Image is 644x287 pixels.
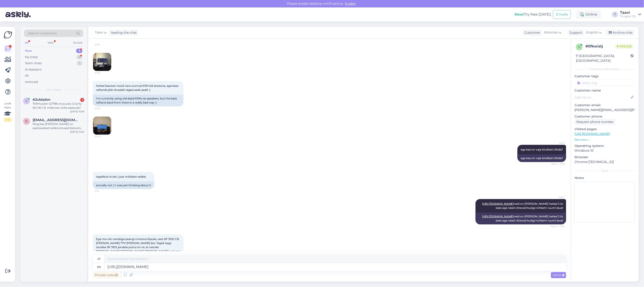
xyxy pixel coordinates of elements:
p: Notes [574,176,635,180]
div: Support [568,30,582,35]
span: tegelikult ei ole :) just mõtlesin sellele [96,175,146,178]
span: #2vbtsitm [33,98,50,102]
p: Operating system [574,143,635,148]
button: Emails [553,10,571,19]
div: 3 [76,55,82,59]
span: Taavi [95,30,103,35]
span: Enable [344,2,357,6]
span: hetkel kasutan nüüd vanu surnud KRK'sid alustena, aga bass reflectib jõle rõvedalt tagasi sealt p... [96,84,179,92]
span: Taavi [548,195,565,199]
span: Taavi [548,141,565,145]
span: Seen ✓ 11:18 [548,162,565,166]
span: 0 [578,45,580,49]
div: Ning kas [PERSON_NAME] on spetsiaalsed taldkinnitused betooni jaoks? [33,122,84,130]
div: Extra [574,169,635,173]
div: # 0fkwistj [585,44,615,49]
a: [URL][DOMAIN_NAME] [482,202,514,205]
p: Browser [574,155,635,160]
div: Web [47,40,55,46]
span: reivohan@gmail.com [33,118,80,122]
div: 2 [76,49,82,53]
span: Estonian [544,30,558,35]
p: See more ... [574,138,635,142]
input: Add a tag [574,80,635,86]
a: [URL][DOMAIN_NAME] [574,132,610,136]
p: Chrome [TECHNICAL_ID] [574,160,635,164]
div: Private note [93,272,120,278]
div: Team chats [25,61,42,66]
div: 1 [80,98,84,102]
div: Customer [523,30,540,35]
div: leading the chat [109,30,137,35]
a: TaaviProgear OÜ [620,11,641,18]
p: Customer phone [574,114,635,119]
a: [URL][DOMAIN_NAME] [482,215,514,218]
span: Online [615,44,634,49]
span: Send [553,273,564,277]
span: r [26,120,28,123]
div: Progear OÜ [620,14,636,18]
div: My chats [25,55,38,59]
span: aga kas on vaja kindlasti tiltida? [521,148,563,151]
img: Attachment [93,53,111,71]
div: I'm currently using old dead KRKs as speakers, but the bass reflects back from there in a really ... [93,95,183,106]
span: Search customers [28,31,57,36]
div: [GEOGRAPHIC_DATA], [GEOGRAPHIC_DATA] [576,54,630,63]
span: Ega ma vist nendega peangi minema lõpuks, sest SP 3102 CB [PERSON_NAME] T7V'[PERSON_NAME] ära. Te... [96,237,181,261]
div: All [24,40,29,46]
div: [DATE] 15:50 [70,130,84,134]
div: et [98,255,101,263]
div: aga kas on vaja kindlasti tiltida? [517,154,566,162]
span: neid on [PERSON_NAME] hetkel 2 tk sees aga need võtavad kuiagi rohkem ruumi laual [482,202,564,209]
div: [DATE] 10:59 [70,110,84,113]
div: Socials [72,40,83,46]
div: en [97,263,101,271]
span: 10:39 [94,71,111,75]
img: Askly Logo [4,31,12,39]
div: 1 [77,61,82,66]
div: Archive chat [606,30,634,36]
div: T [612,11,618,18]
span: 10:40 [94,107,111,110]
div: Online [576,10,601,19]
p: Visited pages [574,127,635,132]
span: 11:19 [94,189,111,193]
div: 1 / 3 [4,118,12,122]
div: Archived [25,80,38,84]
p: Windows 10 [574,148,635,153]
div: neid on [PERSON_NAME] hetkel 2 tk sees aga need võtavad kuiagi rohkem ruumi laual [476,213,566,224]
span: 10:39 [94,43,111,46]
div: New [25,49,32,53]
b: New! [514,12,524,16]
p: Customer email [574,103,635,108]
div: Look Here [4,101,12,122]
span: English [586,30,598,35]
p: [PERSON_NAME][EMAIL_ADDRESS][PERSON_NAME][DOMAIN_NAME] [574,108,635,112]
span: Seen ✓ 11:20 [548,225,565,228]
p: Customer tags [574,74,635,79]
div: Request phone number [574,119,615,125]
span: 10:40 [94,135,111,138]
div: Customer information [574,67,635,71]
span: 2 [26,99,27,103]
div: actually not :) I was just thinking about it [93,181,154,189]
input: Add name [575,95,630,100]
div: All [25,73,29,78]
div: Tellimusest 427186 oli puudu Gravity BG MS 1 B, millal see võiks saabuda? [33,102,84,110]
p: Customer name [574,88,635,93]
div: Taavi [620,11,636,14]
span: New chats [46,88,61,92]
div: AI Assistant [25,67,42,72]
img: Attachment [93,117,111,135]
div: Try free [DATE]: [514,12,551,17]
